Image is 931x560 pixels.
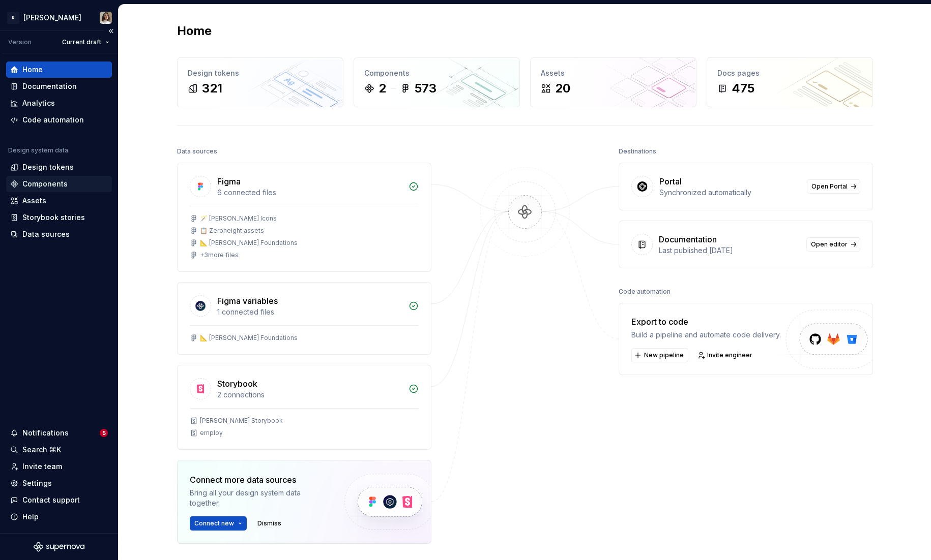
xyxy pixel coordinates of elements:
a: Invite team [6,458,112,475]
div: Bring all your design system data together. [190,488,327,508]
div: Analytics [22,98,55,108]
a: Storybook stories [6,209,112,226]
div: Data sources [22,229,70,239]
span: Dismiss [257,519,281,527]
button: Contact support [6,492,112,508]
a: Assets [6,193,112,209]
a: Components [6,176,112,192]
button: Dismiss [253,516,286,531]
div: 📐 [PERSON_NAME] Foundations [200,239,298,247]
div: Home [22,65,43,75]
div: 1 connected files [217,307,402,317]
a: Storybook2 connections[PERSON_NAME] Storybookemploy [177,365,431,450]
div: Help [22,512,39,522]
span: 5 [100,429,108,437]
div: 321 [202,80,222,97]
div: Destinations [619,144,656,159]
div: Design tokens [188,68,333,78]
div: Notifications [22,428,69,438]
div: Documentation [659,233,717,245]
a: Open Portal [807,179,860,194]
div: Storybook [217,378,257,390]
a: Figma6 connected files🪄 [PERSON_NAME] Icons📋 Zeroheight assets📐 [PERSON_NAME] Foundations+3more f... [177,163,431,272]
div: employ [200,429,223,437]
div: 📐 [PERSON_NAME] Foundations [200,334,298,342]
a: Documentation [6,78,112,95]
div: Version [8,38,32,46]
a: Design tokens [6,159,112,175]
div: Contact support [22,495,80,505]
a: Home [6,61,112,78]
span: New pipeline [644,351,684,359]
button: New pipeline [631,348,688,362]
div: Docs pages [717,68,862,78]
div: Storybook stories [22,212,85,223]
a: Invite engineer [694,348,757,362]
button: Search ⌘K [6,442,112,458]
button: Notifications5 [6,425,112,441]
span: Open Portal [811,182,848,191]
button: R[PERSON_NAME]Sandrina pereira [2,7,116,28]
a: Settings [6,475,112,491]
div: 2 connections [217,390,402,400]
div: 2 [379,80,386,97]
span: Open editor [811,240,848,248]
div: Design tokens [22,162,74,172]
button: Connect new [190,516,247,531]
div: Search ⌘K [22,445,61,455]
div: Synchronized automatically [659,188,801,198]
div: Portal [659,175,682,188]
span: Invite engineer [707,351,752,359]
div: Assets [541,68,686,78]
div: 20 [555,80,570,97]
button: Help [6,509,112,525]
img: Sandrina pereira [100,12,112,24]
div: Code automation [22,115,84,125]
h2: Home [177,23,212,39]
a: Code automation [6,112,112,128]
a: Figma variables1 connected files📐 [PERSON_NAME] Foundations [177,282,431,355]
div: Data sources [177,144,217,159]
div: Invite team [22,461,62,472]
button: Collapse sidebar [104,24,118,38]
div: 573 [415,80,437,97]
div: Settings [22,478,52,488]
a: Design tokens321 [177,57,343,107]
div: Assets [22,196,46,206]
div: Figma variables [217,295,278,307]
div: Last published [DATE] [659,245,800,256]
a: Docs pages475 [707,57,873,107]
div: 🪄 [PERSON_NAME] Icons [200,214,277,223]
a: Open editor [806,237,860,252]
div: Design system data [8,146,68,154]
svg: Supernova Logo [34,542,84,552]
div: Figma [217,175,241,188]
div: R [7,12,19,24]
a: Data sources [6,226,112,242]
span: Current draft [62,38,101,46]
div: Components [22,179,68,189]
div: Components [364,68,509,78]
div: [PERSON_NAME] Storybook [200,417,283,425]
div: 475 [732,80,754,97]
div: + 3 more files [200,251,239,259]
div: Export to code [631,316,781,328]
a: Components2573 [354,57,520,107]
a: Assets20 [530,57,696,107]
div: Documentation [22,81,77,91]
a: Analytics [6,95,112,111]
div: 📋 Zeroheight assets [200,227,264,235]
div: Connect more data sources [190,474,327,486]
span: Connect new [194,519,234,527]
div: [PERSON_NAME] [23,13,81,23]
div: 6 connected files [217,188,402,198]
div: Code automation [619,285,671,299]
button: Current draft [57,35,114,49]
div: Build a pipeline and automate code delivery. [631,330,781,340]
